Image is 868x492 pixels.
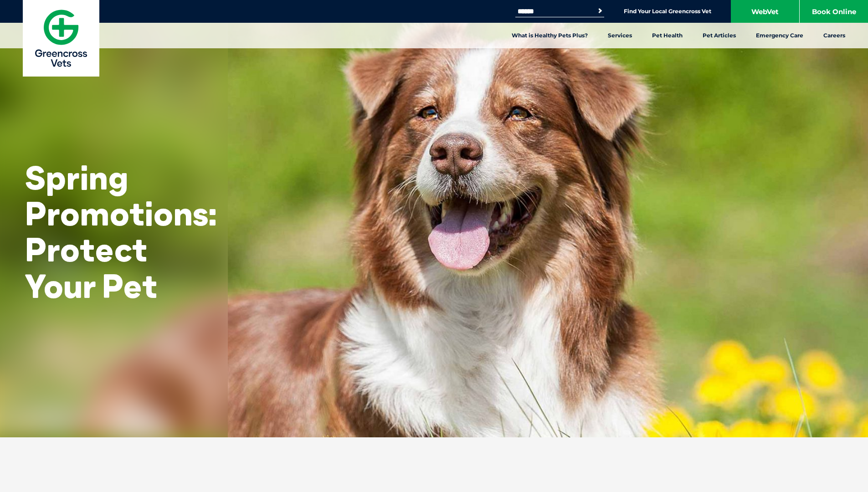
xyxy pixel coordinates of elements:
a: Services [598,23,642,48]
a: Pet Articles [693,23,746,48]
a: Emergency Care [746,23,813,48]
button: Search [596,6,605,15]
a: Pet Health [642,23,693,48]
a: Careers [813,23,855,48]
h2: Spring Promotions: Protect Your Pet [25,159,217,304]
a: Find Your Local Greencross Vet [624,8,711,15]
a: What is Healthy Pets Plus? [502,23,598,48]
